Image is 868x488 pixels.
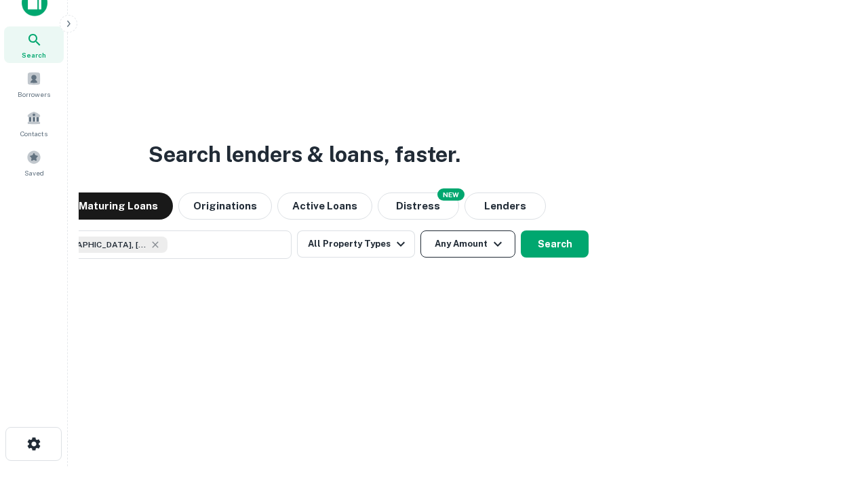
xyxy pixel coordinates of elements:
button: Maturing Loans [64,192,173,220]
button: Lenders [465,192,546,220]
button: Any Amount [420,230,515,258]
a: Search [4,26,64,63]
a: Contacts [4,105,64,142]
span: [GEOGRAPHIC_DATA], [GEOGRAPHIC_DATA], [GEOGRAPHIC_DATA] [45,239,147,251]
button: Search distressed loans with lien and other non-mortgage details. [378,192,459,220]
span: Borrowers [18,89,50,100]
button: All Property Types [297,230,415,258]
button: Originations [178,192,272,220]
iframe: Chat Widget [800,380,868,445]
span: Search [22,49,46,60]
button: Active Loans [277,192,372,220]
button: Search [521,230,589,258]
span: Contacts [20,128,47,139]
div: NEW [437,188,465,201]
a: Borrowers [4,66,64,102]
a: Saved [4,144,64,181]
button: [GEOGRAPHIC_DATA], [GEOGRAPHIC_DATA], [GEOGRAPHIC_DATA] [20,230,292,259]
h3: Search lenders & loans, faster. [149,138,460,171]
span: Saved [24,167,44,178]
